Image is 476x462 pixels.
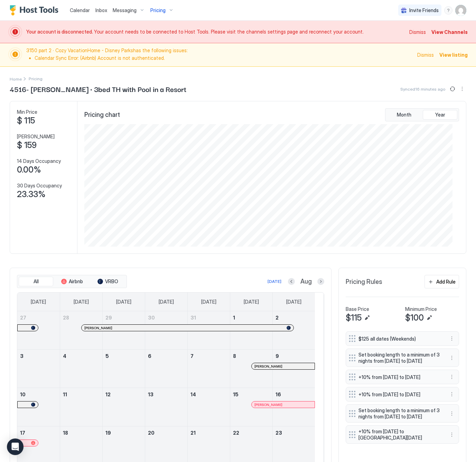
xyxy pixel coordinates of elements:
span: Aug [300,278,312,286]
span: 20 [148,430,155,436]
a: Friday [237,293,266,311]
div: menu [448,373,456,381]
li: Calendar Sync Error: (Airbnb) Account is not authenticated. [35,55,413,61]
span: $125 all dates (Weekends) [358,336,441,342]
button: [DATE] [267,277,282,286]
span: Year [435,112,445,118]
a: August 5, 2025 [103,350,145,362]
a: August 14, 2025 [188,388,230,401]
a: August 10, 2025 [17,388,60,401]
span: 18 [63,430,68,436]
a: Monday [67,293,96,311]
span: 14 Days Occupancy [17,158,61,164]
td: August 3, 2025 [17,350,60,388]
a: Host Tools Logo [10,5,62,16]
div: View Channels [431,28,468,36]
td: August 5, 2025 [102,350,145,388]
button: Year [423,110,457,120]
button: More options [448,354,456,362]
span: Pricing chart [84,111,120,119]
span: +10% from [DATE] to [DATE] [358,374,441,380]
span: 6 [148,353,151,359]
span: Set booking length to a minimum of 3 nights from [DATE] to [DATE] [358,352,441,364]
span: 28 [63,315,69,321]
div: Dismiss [409,28,426,36]
span: 13 [148,391,153,397]
a: August 19, 2025 [103,426,145,439]
td: August 8, 2025 [230,350,272,388]
div: [DATE] [268,278,281,285]
button: More options [448,373,456,381]
span: 8 [233,353,236,359]
a: July 31, 2025 [188,311,230,324]
a: August 7, 2025 [188,350,230,362]
span: +10% from [DATE] to [GEOGRAPHIC_DATA][DATE] [358,428,441,441]
a: Tuesday [109,293,138,311]
span: $ 115 [17,115,35,126]
a: August 1, 2025 [230,311,272,324]
span: [DATE] [244,299,259,305]
span: 12 [105,391,111,397]
span: Base Price [346,306,369,312]
a: August 12, 2025 [103,388,145,401]
span: 23.33% [17,189,46,200]
div: [PERSON_NAME] [254,364,312,369]
span: 30 Days Occupancy [17,183,62,189]
span: 2 [276,315,279,321]
td: August 9, 2025 [272,350,315,388]
a: August 9, 2025 [273,350,315,362]
td: August 16, 2025 [272,388,315,426]
span: Synced 16 minutes ago [400,86,446,92]
span: 9 [276,353,279,359]
span: [PERSON_NAME] [254,364,282,369]
a: August 4, 2025 [60,350,102,362]
span: [DATE] [201,299,216,305]
div: View listing [439,51,468,58]
a: August 13, 2025 [145,388,187,401]
td: August 7, 2025 [187,350,230,388]
a: Saturday [279,293,308,311]
td: July 28, 2025 [60,311,102,350]
button: Add Rule [424,275,459,288]
span: 31 [190,315,196,321]
button: Edit [425,314,433,322]
span: 4 [63,353,66,359]
span: Pricing [150,7,166,13]
div: menu [448,354,456,362]
td: August 12, 2025 [102,388,145,426]
a: August 18, 2025 [60,426,102,439]
button: All [19,277,53,286]
span: $100 [405,313,424,323]
a: August 8, 2025 [230,350,272,362]
button: More options [448,431,456,439]
span: Invite Friends [409,7,439,13]
span: Set booking length to a minimum of 3 nights from [DATE] to [DATE] [358,407,441,419]
div: menu [448,409,456,418]
span: VRBO [105,278,118,285]
span: [PERSON_NAME] [84,326,112,330]
a: August 17, 2025 [17,426,60,439]
span: 17 [20,430,25,436]
span: 27 [20,315,26,321]
button: More options [448,409,456,418]
div: menu [448,390,456,398]
div: menu [444,6,452,15]
div: [PERSON_NAME] [254,403,312,407]
a: August 6, 2025 [145,350,187,362]
a: August 16, 2025 [273,388,315,401]
span: Breadcrumb [29,76,43,81]
div: tab-group [385,108,459,121]
button: More options [458,85,466,93]
a: August 2, 2025 [273,311,315,324]
span: [DATE] [159,299,174,305]
span: Messaging [113,7,137,13]
span: [DATE] [74,299,89,305]
span: 7 [190,353,194,359]
span: Dismiss [417,51,434,58]
span: 22 [233,430,239,436]
span: 16 [276,391,281,397]
span: 11 [63,391,67,397]
button: More options [448,334,456,343]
